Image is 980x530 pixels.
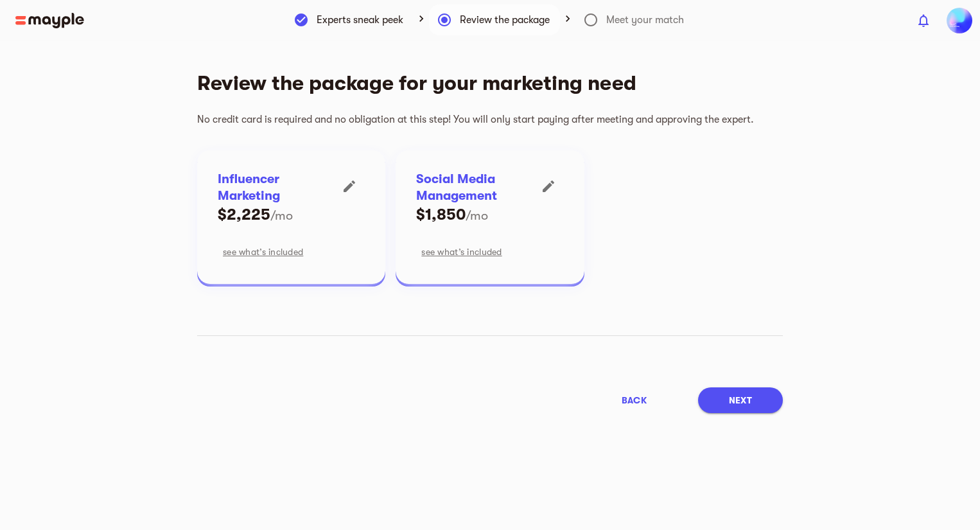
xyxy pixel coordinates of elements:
img: VU9LHaofSreUk2oQxp8f [947,8,972,33]
button: see what’s included [416,240,507,263]
span: back [622,393,647,408]
img: Main logo [15,13,84,28]
span: see what’s included [421,244,502,260]
h5: $1,850 [416,204,466,225]
button: see what’s included [218,240,308,263]
h4: Review the package for your marketing need [197,63,773,104]
h6: Social Media Management [416,171,532,204]
button: Next [698,387,783,413]
span: Next [729,393,752,408]
h5: $2,225 [218,204,270,225]
h6: /mo [466,208,488,224]
h6: /mo [270,208,293,224]
span: see what’s included [223,244,303,260]
button: show 0 new notifications [908,5,939,36]
button: back [591,387,678,413]
h6: Influencer Marketing [218,171,334,204]
h6: No credit card is required and no obligation at this step! You will only start paying after meeti... [197,104,773,135]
